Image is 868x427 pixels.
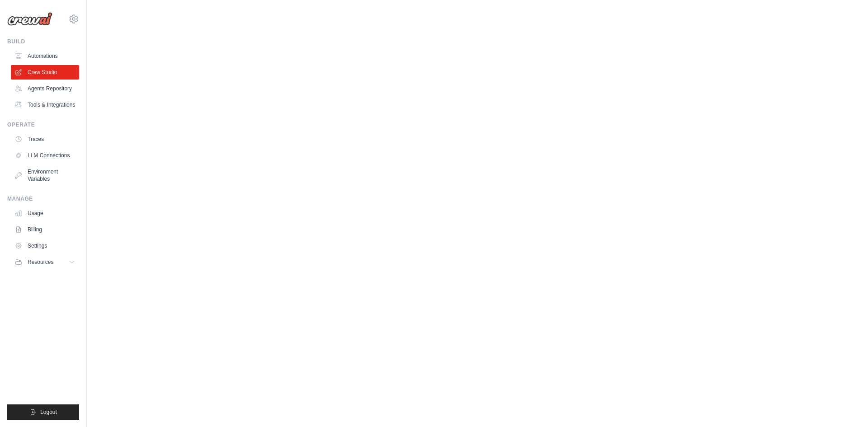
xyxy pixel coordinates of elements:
a: Traces [11,132,79,146]
a: LLM Connections [11,148,79,163]
div: Operate [7,121,79,128]
a: Crew Studio [11,65,79,80]
img: Logo [7,12,52,26]
span: Logout [40,408,57,416]
a: Agents Repository [11,81,79,96]
a: Automations [11,49,79,63]
button: Logout [7,404,79,420]
div: Build [7,38,79,45]
a: Settings [11,239,79,253]
div: Manage [7,195,79,202]
span: Resources [28,258,53,266]
a: Billing [11,222,79,237]
a: Tools & Integrations [11,98,79,112]
a: Usage [11,206,79,221]
button: Resources [11,255,79,269]
a: Environment Variables [11,164,79,186]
